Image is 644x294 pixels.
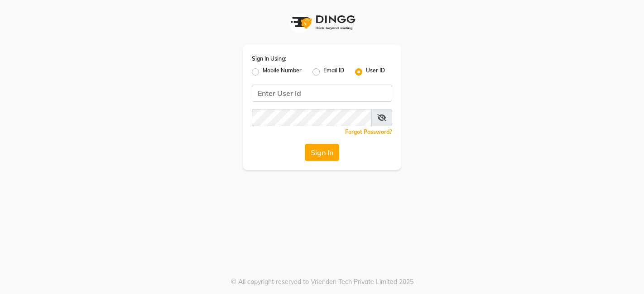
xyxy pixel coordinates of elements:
[366,66,385,77] label: User ID
[345,128,392,135] a: Forgot Password?
[263,66,302,77] label: Mobile Number
[286,9,358,36] img: logo1.svg
[323,66,344,77] label: Email ID
[252,55,286,63] label: Sign In Using:
[252,109,372,126] input: Username
[252,85,392,102] input: Username
[305,144,339,161] button: Sign In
